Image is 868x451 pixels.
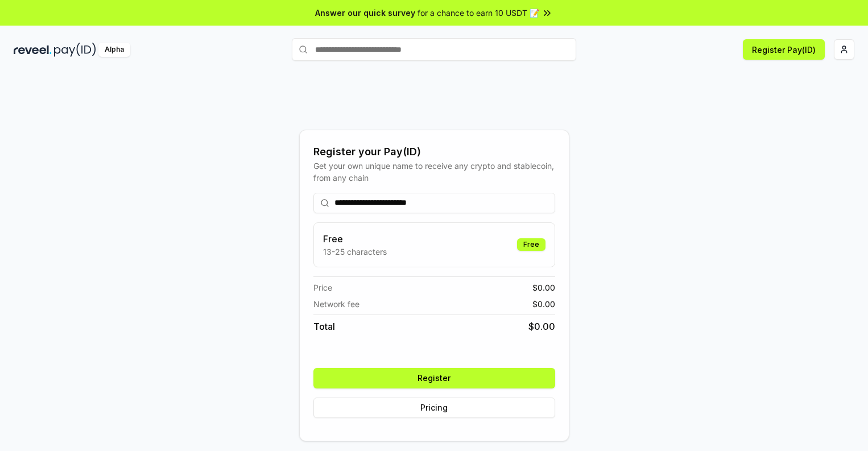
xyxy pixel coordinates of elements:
[14,43,52,57] img: reveel_dark
[315,7,415,19] span: Answer our quick survey
[532,282,555,293] span: $ 0.00
[418,7,539,19] span: for a chance to earn 10 USDT 📝
[313,144,555,160] div: Register your Pay(ID)
[313,398,555,418] button: Pricing
[323,246,387,258] p: 13-25 characters
[743,39,825,60] button: Register Pay(ID)
[313,282,332,293] span: Price
[98,43,130,57] div: Alpha
[532,298,555,310] span: $ 0.00
[313,320,335,333] span: Total
[517,238,545,251] div: Free
[313,368,555,388] button: Register
[313,160,555,184] div: Get your own unique name to receive any crypto and stablecoin, from any chain
[323,232,387,246] h3: Free
[313,298,359,310] span: Network fee
[54,43,96,57] img: pay_id
[528,320,555,333] span: $ 0.00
